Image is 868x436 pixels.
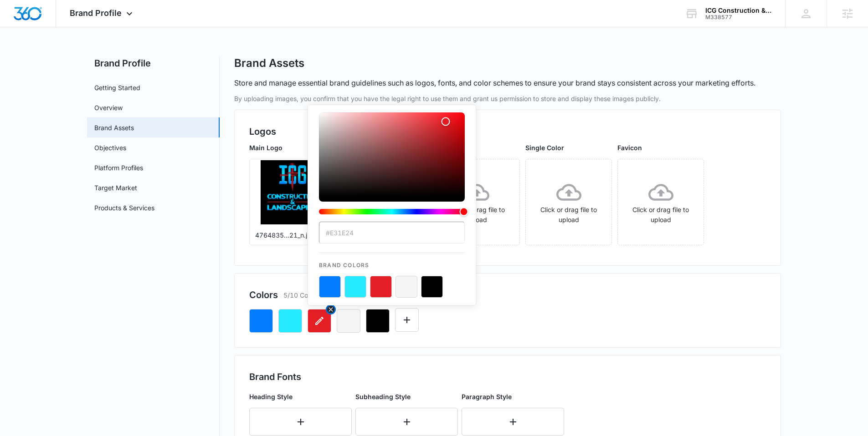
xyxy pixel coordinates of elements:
[319,253,465,269] p: Brand Colors
[234,56,304,70] h1: Brand Assets
[94,203,154,213] a: Products & Services
[319,209,465,214] div: Hue
[395,308,419,332] button: Edit Color
[94,163,143,172] a: Platform Profiles
[94,183,137,193] a: Target Market
[434,159,519,245] span: Click or drag file to upload
[337,309,360,333] button: Remove
[462,392,564,401] p: Paragraph Style
[366,309,390,333] button: Remove
[283,290,318,300] p: 5/10 Colors
[618,159,704,245] span: Click or drag file to upload
[308,309,331,333] button: Remove
[319,222,465,243] input: color-picker-input
[234,77,755,88] p: Store and manage essential brand guidelines such as logos, fonts, and color schemes to ensure you...
[94,83,140,92] a: Getting Started
[70,8,122,18] span: Brand Profile
[94,123,134,132] a: Brand Assets
[433,143,520,152] p: Icon
[618,180,704,225] div: Click or drag file to upload
[705,14,772,20] div: account id
[249,309,273,333] button: Remove
[249,125,766,138] h2: Logos
[355,392,458,401] p: Subheading Style
[249,288,278,302] h2: Colors
[319,112,465,298] div: color-picker-container
[249,143,336,152] p: Main Logo
[319,112,465,222] div: color-picker
[249,370,766,384] h2: Brand Fonts
[326,304,336,314] button: Remove
[94,103,123,112] a: Overview
[234,94,781,103] p: By uploading images, you confirm that you have the legal right to use them and grant us permissio...
[705,7,772,14] div: account name
[319,112,465,196] div: Color
[261,160,325,224] img: User uploaded logo
[526,159,611,245] span: Click or drag file to upload
[278,309,302,333] button: Remove
[249,392,352,401] p: Heading Style
[255,230,330,240] p: 4764835...21_n.jpg
[87,56,220,70] h2: Brand Profile
[434,180,519,225] div: Click or drag file to upload
[526,180,611,225] div: Click or drag file to upload
[617,143,704,152] p: Favicon
[525,143,612,152] p: Single Color
[94,143,126,152] a: Objectives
